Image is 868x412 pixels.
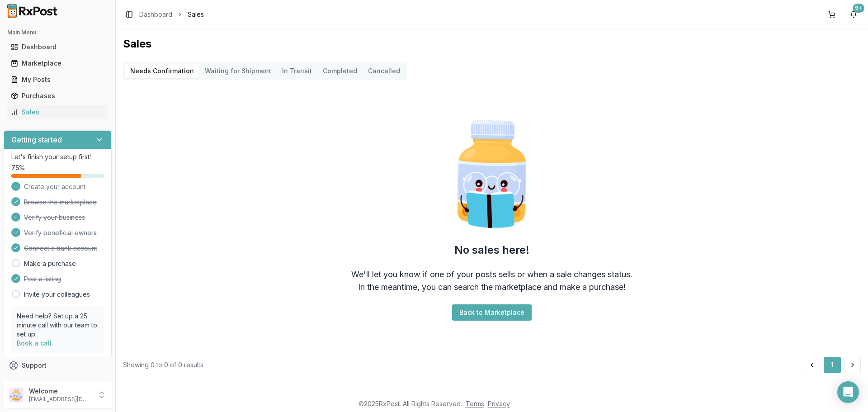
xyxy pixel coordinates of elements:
a: Book a call [17,339,52,347]
button: Support [4,357,112,374]
button: Purchases [4,89,112,103]
button: My Posts [4,72,112,87]
span: Connect a bank account [24,244,97,253]
button: Marketplace [4,56,112,71]
p: Need help? Set up a 25 minute call with our team to set up. [17,312,99,339]
a: Sales [7,104,108,120]
span: Create your account [24,182,85,191]
div: Purchases [11,91,104,100]
a: Dashboard [139,10,172,19]
img: User avatar [9,388,24,402]
button: Needs Confirmation [125,64,199,78]
h2: Main Menu [7,29,108,36]
span: Feedback [22,377,52,386]
h1: Sales [123,37,861,51]
div: Open Intercom Messenger [837,381,859,403]
button: 9+ [846,7,861,22]
a: Terms [466,400,484,407]
button: Dashboard [4,40,112,54]
button: Cancelled [363,64,406,78]
h3: Getting started [11,134,62,145]
h2: No sales here! [454,243,529,257]
div: Dashboard [11,43,104,52]
button: Back to Marketplace [452,304,532,321]
span: Post a listing [24,275,61,284]
div: 9+ [853,4,864,13]
button: Waiting for Shipment [199,64,277,78]
a: Make a purchase [24,259,76,268]
div: Sales [11,108,104,117]
span: Sales [188,10,204,19]
span: 75 % [11,163,25,172]
button: Sales [4,105,112,119]
div: Showing 0 to 0 of 0 results [123,360,203,369]
span: Verify beneficial owners [24,228,97,237]
span: Verify your business [24,213,85,222]
a: Marketplace [7,55,108,71]
img: Smart Pill Bottle [434,116,550,232]
button: 1 [824,357,841,373]
button: Feedback [4,374,112,390]
div: My Posts [11,75,104,84]
p: Let's finish your setup first! [11,152,104,161]
div: We'll let you know if one of your posts sells or when a sale changes status. [351,268,632,281]
div: Marketplace [11,59,104,68]
button: In Transit [277,64,317,78]
span: Browse the marketplace [24,198,97,207]
a: Purchases [7,88,108,104]
img: RxPost Logo [4,4,61,18]
div: In the meantime, you can search the marketplace and make a purchase! [358,281,626,294]
p: Welcome [29,387,92,396]
nav: breadcrumb [139,10,204,19]
a: Invite your colleagues [24,290,90,299]
a: Dashboard [7,39,108,55]
a: Privacy [488,400,510,407]
button: Completed [317,64,363,78]
p: [EMAIL_ADDRESS][DOMAIN_NAME] [29,396,92,403]
a: My Posts [7,71,108,88]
